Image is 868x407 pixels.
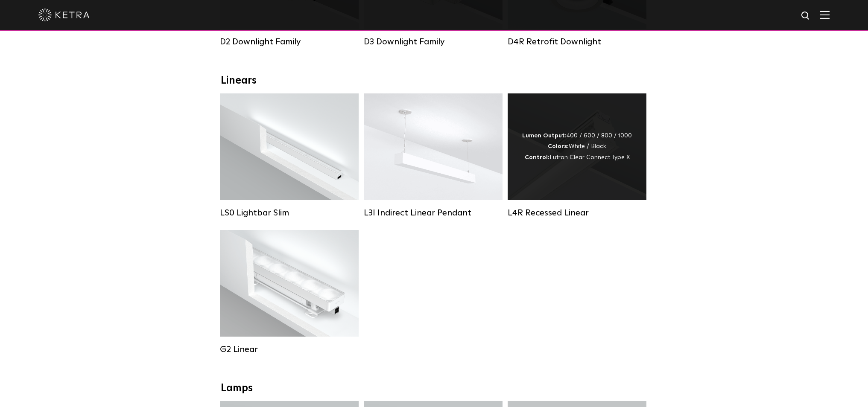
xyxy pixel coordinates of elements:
a: L4R Recessed Linear Lumen Output:400 / 600 / 800 / 1000Colors:White / BlackControl:Lutron Clear C... [508,93,646,217]
div: 400 / 600 / 800 / 1000 White / Black Lutron Clear Connect Type X [522,131,632,163]
strong: Colors: [548,143,569,149]
div: L3I Indirect Linear Pendant [364,208,503,218]
img: search icon [801,11,811,21]
div: L4R Recessed Linear [508,208,646,218]
div: Lamps [221,382,648,395]
img: ketra-logo-2019-white [38,9,90,21]
a: G2 Linear Lumen Output:400 / 700 / 1000Colors:WhiteBeam Angles:Flood / [GEOGRAPHIC_DATA] / Narrow... [220,230,359,354]
div: D4R Retrofit Downlight [508,37,646,47]
a: L3I Indirect Linear Pendant Lumen Output:400 / 600 / 800 / 1000Housing Colors:White / BlackContro... [364,93,503,217]
a: LS0 Lightbar Slim Lumen Output:200 / 350Colors:White / BlackControl:X96 Controller [220,93,359,217]
strong: Control: [525,154,549,160]
div: G2 Linear [220,344,359,355]
div: Linears [221,75,648,87]
div: LS0 Lightbar Slim [220,208,359,218]
div: D3 Downlight Family [364,37,503,47]
img: Hamburger%20Nav.svg [820,11,830,19]
strong: Lumen Output: [522,133,567,139]
div: D2 Downlight Family [220,37,359,47]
